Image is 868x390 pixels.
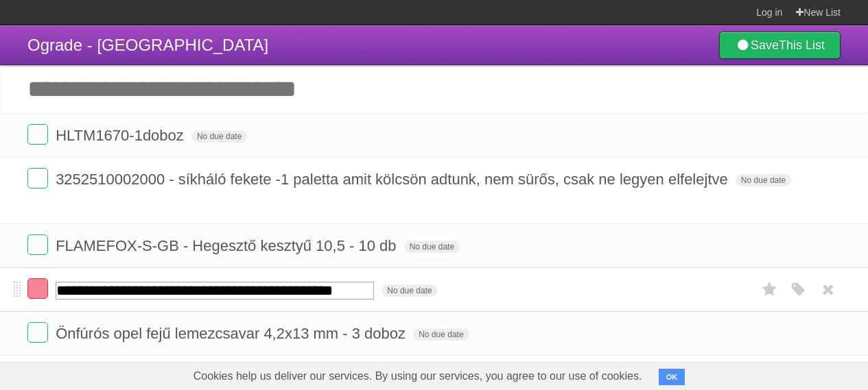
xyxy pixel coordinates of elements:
[56,325,409,342] span: Önfúrós opel fejű lemezcsavar 4,2x13 mm - 3 doboz
[56,171,731,188] span: 3252510002000 - síkháló fekete -1 paletta amit kölcsön adtunk, nem sürős, csak ne legyen elfelejtve
[27,234,48,255] label: Done
[27,168,48,188] label: Done
[736,174,791,186] span: No due date
[757,278,783,301] label: Star task
[191,130,247,143] span: No due date
[180,363,656,390] span: Cookies help us deliver our services. By using our services, you agree to our use of cookies.
[659,369,685,385] button: OK
[27,124,48,145] label: Done
[56,237,399,254] span: FLAMEFOX-S-GB - Hegesztő kesztyű 10,5 - 10 db
[56,127,187,144] span: HLTM1670-1doboz
[779,38,825,52] b: This List
[382,284,437,297] span: No due date
[27,36,268,54] span: Ograde - [GEOGRAPHIC_DATA]
[404,241,460,253] span: No due date
[413,328,469,341] span: No due date
[719,32,841,59] a: SaveThis List
[27,278,48,299] label: Done
[27,322,48,343] label: Done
